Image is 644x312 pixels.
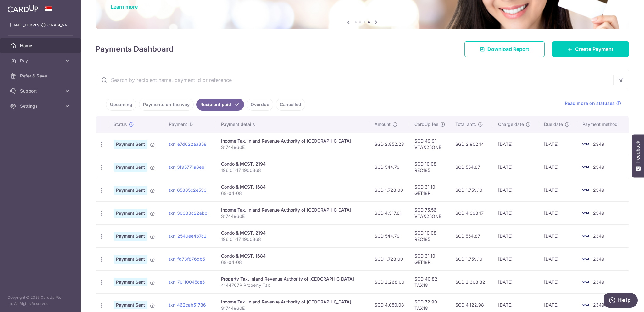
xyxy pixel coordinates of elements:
div: Income Tax. Inland Revenue Authority of [GEOGRAPHIC_DATA] [221,138,364,144]
a: txn_e7d622aa358 [169,141,207,147]
span: 2349 [593,233,604,239]
p: S1744960E [221,144,364,150]
div: Income Tax. Inland Revenue Authority of [GEOGRAPHIC_DATA] [221,299,364,305]
h4: Payments Dashboard [96,43,174,55]
td: SGD 10.08 REC185 [409,156,450,179]
td: SGD 2,902.14 [450,133,493,156]
th: Payment details [216,116,369,133]
span: Download Report [487,45,529,53]
p: 196 01-17 1900368 [221,167,364,173]
td: [DATE] [539,179,577,201]
span: Read more on statuses [565,100,615,106]
p: S1744960E [221,305,364,311]
span: 2349 [593,164,604,170]
a: Overdue [247,99,273,111]
p: 196 01-17 1900368 [221,236,364,242]
td: SGD 1,759.10 [450,247,493,270]
a: Upcoming [106,99,136,111]
a: Recipient paid [196,99,244,111]
td: [DATE] [539,156,577,179]
a: txn_3f95771a6e6 [169,164,204,170]
span: Payment Sent [114,186,147,195]
a: txn_701f0045ce5 [169,279,205,285]
div: Income Tax. Inland Revenue Authority of [GEOGRAPHIC_DATA] [221,207,364,213]
td: SGD 49.91 VTAX25ONE [409,133,450,156]
span: Payment Sent [114,209,147,218]
p: 68-04-08 [221,190,364,196]
span: Refer & Save [20,73,62,79]
td: SGD 40.82 TAX18 [409,270,450,293]
td: SGD 1,728.00 [369,179,409,201]
iframe: Opens a widget where you can find more information [604,293,638,309]
span: Due date [544,121,563,128]
td: [DATE] [539,247,577,270]
img: Bank Card [579,278,592,286]
span: Charge date [498,121,524,128]
span: 2349 [593,141,604,147]
td: [DATE] [493,201,539,224]
td: [DATE] [539,270,577,293]
td: [DATE] [539,201,577,224]
img: Bank Card [579,209,592,217]
td: [DATE] [493,247,539,270]
span: Payment Sent [114,163,147,172]
td: SGD 10.08 REC185 [409,224,450,247]
span: CardUp fee [414,121,438,128]
img: Bank Card [579,140,592,148]
img: Bank Card [579,301,592,309]
td: SGD 2,308.82 [450,270,493,293]
td: [DATE] [493,156,539,179]
td: SGD 544.79 [369,224,409,247]
div: Condo & MCST. 1684 [221,184,364,190]
td: SGD 4,317.61 [369,201,409,224]
td: [DATE] [493,224,539,247]
span: Pay [20,58,62,64]
span: 2349 [593,187,604,193]
span: 2349 [593,279,604,285]
span: Create Payment [575,45,613,53]
a: txn_2540ee4b7c2 [169,233,207,239]
span: Support [20,88,62,94]
a: Read more on statuses [565,100,621,106]
td: SGD 544.79 [369,156,409,179]
span: 2349 [593,302,604,308]
td: [DATE] [539,224,577,247]
a: txn_30383c22ebc [169,210,207,216]
span: Amount [375,121,391,128]
td: SGD 1,728.00 [369,247,409,270]
span: 2349 [593,210,604,216]
span: Payment Sent [114,232,147,241]
span: Status [114,121,127,128]
td: SGD 554.87 [450,156,493,179]
td: SGD 2,852.23 [369,133,409,156]
img: Bank Card [579,163,592,171]
p: 4144767P Property Tax [221,282,364,288]
span: 2349 [593,256,604,262]
span: Payment Sent [114,301,147,309]
p: S1744960E [221,213,364,219]
img: Bank Card [579,232,592,240]
a: txn_fd73f876db5 [169,256,205,262]
td: [DATE] [493,270,539,293]
span: Home [20,43,62,49]
a: txn_65885c2e533 [169,187,207,193]
img: Bank Card [579,186,592,194]
span: Payment Sent [114,140,147,149]
input: Search by recipient name, payment id or reference [96,70,613,90]
div: Condo & MCST. 1684 [221,253,364,259]
a: txn_462cab51786 [169,302,206,308]
td: [DATE] [539,133,577,156]
button: Feedback - Show survey [632,134,644,177]
td: SGD 75.56 VTAX25ONE [409,201,450,224]
p: [EMAIL_ADDRESS][DOMAIN_NAME] [10,22,70,28]
td: SGD 1,759.10 [450,179,493,201]
td: [DATE] [493,133,539,156]
span: Settings [20,103,62,109]
td: SGD 31.10 GET18R [409,179,450,201]
td: SGD 31.10 GET18R [409,247,450,270]
span: Payment Sent [114,278,147,286]
span: Feedback [635,141,641,163]
a: Create Payment [552,41,629,57]
img: CardUp [8,5,38,13]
